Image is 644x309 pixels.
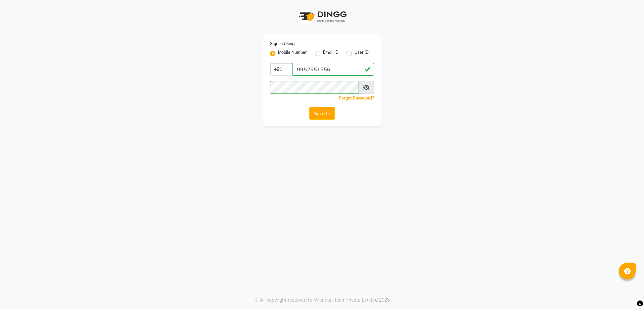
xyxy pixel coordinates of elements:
button: Sign In [309,107,335,120]
iframe: chat widget [616,282,637,302]
input: Username [292,63,374,76]
input: Username [270,81,359,94]
label: Mobile Number [278,49,307,57]
label: User ID [355,49,369,57]
label: Email ID [323,49,338,57]
img: logo1.svg [295,7,349,27]
a: Forgot Password? [339,95,374,101]
label: Sign In Using: [270,41,296,47]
